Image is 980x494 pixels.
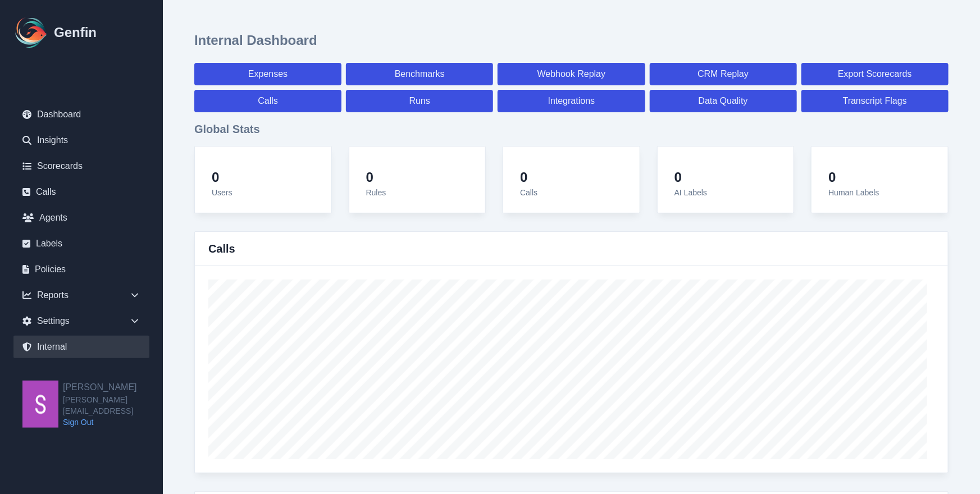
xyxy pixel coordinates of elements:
[194,121,949,137] h3: Global Stats
[13,15,49,51] img: Logo
[63,417,163,428] a: Sign Out
[63,381,163,394] h2: [PERSON_NAME]
[54,24,97,42] h1: Genfin
[366,169,386,186] h4: 0
[13,181,149,203] a: Calls
[212,169,233,186] h4: 0
[13,129,149,152] a: Insights
[801,90,949,112] a: Transcript Flags
[194,90,341,112] a: Calls
[346,90,493,112] a: Runs
[13,207,149,229] a: Agents
[674,188,707,197] span: AI Labels
[498,90,645,112] a: Integrations
[674,169,707,186] h4: 0
[212,188,233,197] span: Users
[194,63,341,85] a: Expenses
[520,188,537,197] span: Calls
[13,103,149,126] a: Dashboard
[801,63,949,85] a: Export Scorecards
[650,63,797,85] a: CRM Replay
[828,169,879,186] h4: 0
[13,284,149,307] div: Reports
[13,310,149,332] div: Settings
[828,188,879,197] span: Human Labels
[498,63,645,85] a: Webhook Replay
[366,188,386,197] span: Rules
[13,336,149,358] a: Internal
[346,63,493,85] a: Benchmarks
[13,258,149,281] a: Policies
[13,155,149,177] a: Scorecards
[194,31,317,49] h1: Internal Dashboard
[22,381,58,428] img: Shane Wey
[13,232,149,255] a: Labels
[208,241,235,257] h3: Calls
[63,394,163,417] span: [PERSON_NAME][EMAIL_ADDRESS]
[520,169,537,186] h4: 0
[650,90,797,112] a: Data Quality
